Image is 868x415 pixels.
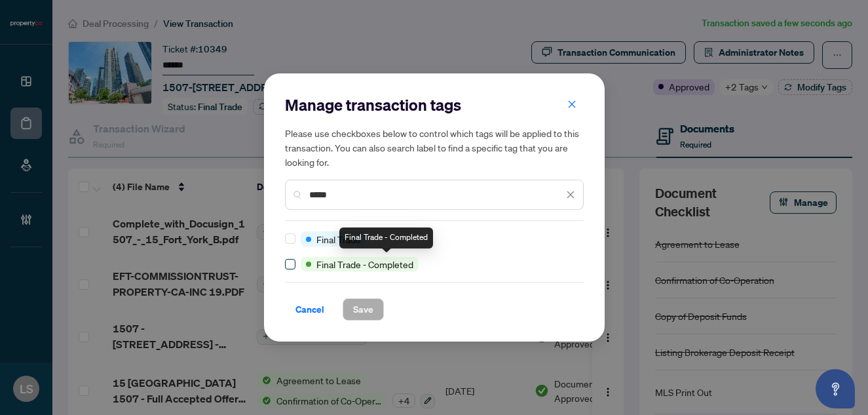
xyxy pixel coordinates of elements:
[567,100,576,109] span: close
[295,299,324,320] span: Cancel
[285,126,584,169] h5: Please use checkboxes below to control which tags will be applied to this transaction. You can al...
[343,298,384,321] button: Save
[316,257,413,271] span: Final Trade - Completed
[285,94,584,115] h2: Manage transaction tags
[566,190,575,199] span: close
[316,232,361,247] span: Final Trade
[285,298,335,321] button: Cancel
[816,369,855,408] button: Open asap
